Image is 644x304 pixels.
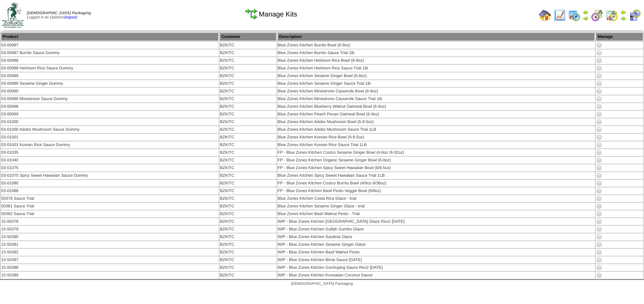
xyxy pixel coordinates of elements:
img: calendarcustomer.gif [629,9,641,21]
td: BZKITC [219,233,277,240]
img: calendarprod.gif [568,9,580,21]
img: Manage Kit [596,42,602,48]
img: home.gif [539,9,551,21]
td: BZKITC [219,57,277,64]
td: 15-50387 [1,256,219,263]
td: BZKITC [219,103,277,110]
td: WIP - Blue Zones Kitchen Birria Sauce [DATE] [277,256,595,263]
td: FP - Blue Zones Kitchen Organic Sesame Ginger Bowl (6-8oz) [277,157,595,164]
td: BZKITC [219,210,277,217]
img: Manage Kit [596,196,602,202]
td: BZKITC [219,149,277,156]
td: Blue Zones Kitchen Minestrone Casserole Sauce Trial 1lb [277,95,595,102]
img: Manage Kit [596,173,602,179]
td: Blue Zones Kitchen Sesame Ginger Sauce Trial 1lb [277,80,595,87]
img: Manage Kit [596,242,602,248]
td: BZKITC [219,157,277,164]
td: BZKITC [219,172,277,179]
td: Blue Zones Kitchen Heirloom Rice Bowl (6-9oz) [277,57,595,64]
img: zoroco-logo-small.webp [2,2,23,28]
td: 15-50378 [1,218,219,225]
td: Blue Zones Kitchen Minestrone Casserole Bowl (6-9oz) [277,88,595,95]
img: Manage Kit [596,127,602,133]
img: workflow.gif [245,8,257,20]
td: BZKITC [219,164,277,171]
img: Manage Kit [596,119,602,125]
th: Manage [596,33,643,41]
img: Manage Kit [596,249,602,255]
th: Product [1,33,219,41]
td: FP - Blue Zones Kitchen Basil Pesto Veggie Bowl (6/8oz) [277,187,595,194]
td: BZKITC [219,72,277,79]
td: BZKITC [219,42,277,49]
td: WIP - Blue Zones Kitchen Basil Walnut Pesto [277,249,595,256]
td: 03-01075 [1,164,219,171]
td: Blue Zones Kitchen Heirloom Rice Sauce Trial 1lb [277,65,595,72]
img: arrowright.gif [620,15,626,21]
td: FP - Blue Zones Kitchen Spicy Sweet Hawaiian Bowl (6/8.5oz) [277,164,595,171]
td: 03-00988 [1,57,219,64]
td: BZKITC [219,126,277,133]
img: Manage Kit [596,88,602,94]
td: 50381 Sauce Trial [1,203,219,210]
img: Manage Kit [596,203,602,209]
td: 03-01040 [1,157,219,164]
img: Manage Kit [596,104,602,110]
td: BZKITC [219,80,277,87]
td: BZKITC [219,241,277,248]
img: Manage Kit [596,65,602,71]
td: 15-50381 [1,241,219,248]
td: BZKITC [219,118,277,125]
td: Blue Zones Kitchen Korean Rice Bowl (6-8.5oz) [277,134,595,141]
td: 03-00989 [1,72,219,79]
img: Manage Kit [596,265,602,271]
img: Manage Kit [596,211,602,217]
img: Manage Kit [596,188,602,194]
td: Blue Zones Kitchen Sesame Ginger Bowl (6-8oz) [277,72,595,79]
td: BZKITC [219,111,277,118]
th: Customer [219,33,277,41]
img: arrowright.gif [583,15,589,21]
td: BZKITC [219,65,277,72]
img: arrowleft.gif [620,9,626,15]
img: Manage Kit [596,226,602,232]
img: Manage Kit [596,111,602,117]
td: BZKITC [219,134,277,141]
td: 15-50380 [1,233,219,240]
td: BZKITC [219,95,277,102]
td: 03-00988 Heirloom Rice Sauce Dummy [1,65,219,72]
td: WIP - Blue Zones Kitchen [GEOGRAPHIC_DATA] Glaze Rev2 [DATE] [277,218,595,225]
span: [DEMOGRAPHIC_DATA] Packaging [27,11,91,15]
span: [DEMOGRAPHIC_DATA] Packaging [291,282,353,286]
span: Logged in as Dpieters [27,11,91,20]
img: Manage Kit [596,134,602,140]
td: 50382 Sauce Trial [1,210,219,217]
td: 03-01000 Adobo Mushroom Sauce Dummy [1,126,219,133]
td: BZKITC [219,264,277,271]
td: Blue Zones Kitchen Blueberry Walnut Oatmeal Bowl (6-9oz) [277,103,595,110]
td: BZKITC [219,272,277,279]
td: WIP - Blue Zones Kitchen Gullah Gumbo Glaze [277,226,595,233]
td: Blue Zones Kitchen Sesame Ginger Glaze - trial [277,203,595,210]
a: (logout) [64,15,77,20]
td: BZKITC [219,218,277,225]
td: Blue Zones Kitchen Burrito Sauce Trial 1lb [277,49,595,56]
img: Manage Kit [596,81,602,87]
td: Blue Zones Kitchen Spicy Sweet Hawaiian Sauce Trial 1LB [277,172,595,179]
img: Manage Kit [596,50,602,56]
td: 03-00987 Burrito Sauce Dummy [1,49,219,56]
td: 15-50389 [1,272,219,279]
td: 03-00990 [1,88,219,95]
td: 03-01000 [1,118,219,125]
td: 03-00998 [1,103,219,110]
td: 03-01001 Korean Rice Sauce Dummy [1,141,219,148]
td: 03-00987 [1,42,219,49]
img: Manage Kit [596,180,602,186]
td: 50378 Sauce Trial [1,195,219,202]
td: 03-00999 [1,111,219,118]
td: BZKITC [219,180,277,187]
td: WIP - Blue Zones Kitchen Gochujang Sauce Rev2 [DATE] [277,264,595,271]
td: Blue Zones Kitchen Adobo Mushroom Bowl (6-8.5oz) [277,118,595,125]
td: 03-01035 [1,149,219,156]
td: WIP - Blue Zones Kitchen Sesame Ginger Glaze [277,241,595,248]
